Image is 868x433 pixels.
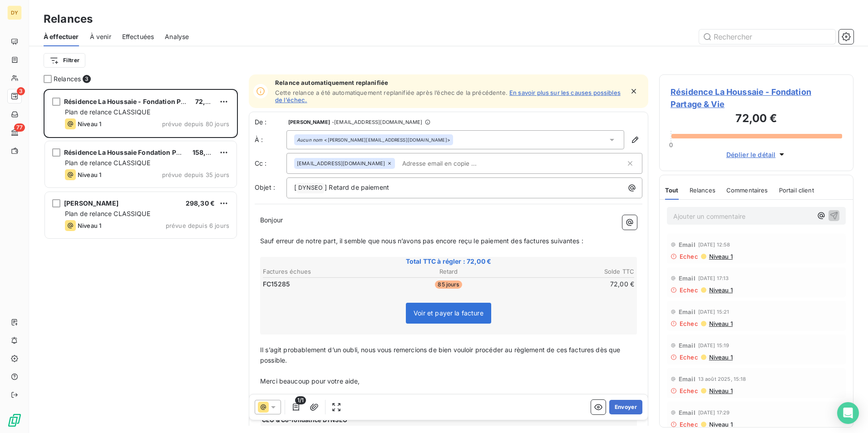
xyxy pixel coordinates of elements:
[275,89,508,96] span: Cette relance a été automatiquement replanifiée après l’échec de la précédente.
[680,354,698,361] span: Echec
[511,267,635,276] th: Solde TTC
[65,159,150,167] span: Plan de relance CLASSIQUE
[288,119,330,125] span: [PERSON_NAME]
[44,89,238,433] div: grid
[708,387,733,394] span: Niveau 1
[698,343,730,348] span: [DATE] 15:19
[297,183,324,193] span: DYNSEO
[78,171,101,178] span: Niveau 1
[295,396,306,404] span: 1/1
[162,171,229,178] span: prévue depuis 35 jours
[708,253,733,260] span: Niveau 1
[708,320,733,327] span: Niveau 1
[260,237,583,245] span: Sauf erreur de notre part, il semble que nous n’avons pas encore reçu le paiement des factures su...
[165,32,189,41] span: Analyse
[325,183,389,191] span: ] Retard de paiement
[166,222,229,229] span: prévue depuis 6 jours
[698,309,730,315] span: [DATE] 15:21
[260,216,283,224] span: Bonjour
[275,79,624,86] span: Relance automatiquement replanifiée
[679,342,695,349] span: Email
[726,187,768,194] span: Commentaires
[263,280,290,289] span: FC15285
[83,75,91,83] span: 3
[44,11,93,27] h3: Relances
[671,110,842,128] h3: 72,00 €
[699,30,835,44] input: Rechercher
[262,267,386,276] th: Factures échues
[679,308,695,315] span: Email
[680,253,698,260] span: Echec
[186,199,215,207] span: 298,30 €
[680,421,698,428] span: Echec
[54,74,81,84] span: Relances
[255,183,275,191] span: Objet :
[679,375,695,383] span: Email
[698,242,730,247] span: [DATE] 12:58
[387,267,510,276] th: Retard
[435,280,462,289] span: 85 jours
[64,98,218,105] span: Résidence La Houssaie - Fondation Partage & Vie
[837,402,859,424] div: Open Intercom Messenger
[779,187,814,194] span: Portail client
[399,157,503,170] input: Adresse email en copie ...
[162,120,229,128] span: prévue depuis 80 jours
[698,410,730,415] span: [DATE] 17:29
[260,346,622,364] span: Il s’agit probablement d’un oubli, nous vous remercions de bien vouloir procéder au règlement de ...
[275,89,621,103] a: En savoir plus sur les causes possibles de l’échec.
[708,354,733,361] span: Niveau 1
[78,222,101,229] span: Niveau 1
[255,135,286,144] label: À :
[7,413,22,428] img: Logo LeanPay
[671,86,842,110] span: Résidence La Houssaie - Fondation Partage & Vie
[7,5,22,20] div: DY
[17,87,25,95] span: 3
[726,150,776,159] span: Déplier le détail
[261,257,636,266] span: Total TTC à régler : 72,00 €
[679,241,695,248] span: Email
[64,199,118,207] span: [PERSON_NAME]
[679,275,695,282] span: Email
[260,377,360,385] span: Merci beaucoup pour votre aide,
[708,286,733,294] span: Niveau 1
[195,98,220,105] span: 72,00 €
[297,161,385,166] span: [EMAIL_ADDRESS][DOMAIN_NAME]
[724,149,789,160] button: Déplier le détail
[698,276,729,281] span: [DATE] 17:13
[14,123,25,132] span: 77
[690,187,715,194] span: Relances
[255,118,286,127] span: De :
[64,148,214,156] span: Résidence La Houssaie Fondation Partage & Vie
[680,286,698,294] span: Echec
[255,159,286,168] label: Cc :
[665,187,679,194] span: Tout
[609,400,642,414] button: Envoyer
[44,53,85,68] button: Filtrer
[78,120,101,128] span: Niveau 1
[65,210,150,217] span: Plan de relance CLASSIQUE
[698,376,746,382] span: 13 août 2025, 15:18
[679,409,695,416] span: Email
[669,141,673,148] span: 0
[297,137,322,143] em: Aucun nom
[511,279,635,289] td: 72,00 €
[90,32,111,41] span: À venir
[65,108,150,116] span: Plan de relance CLASSIQUE
[414,309,483,317] span: Voir et payer la facture
[122,32,154,41] span: Effectuées
[680,320,698,327] span: Echec
[332,119,422,125] span: - [EMAIL_ADDRESS][DOMAIN_NAME]
[708,421,733,428] span: Niveau 1
[192,148,220,156] span: 158,40 €
[294,183,296,191] span: [
[297,137,450,143] div: <[PERSON_NAME][EMAIL_ADDRESS][DOMAIN_NAME]>
[44,32,79,41] span: À effectuer
[680,387,698,394] span: Echec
